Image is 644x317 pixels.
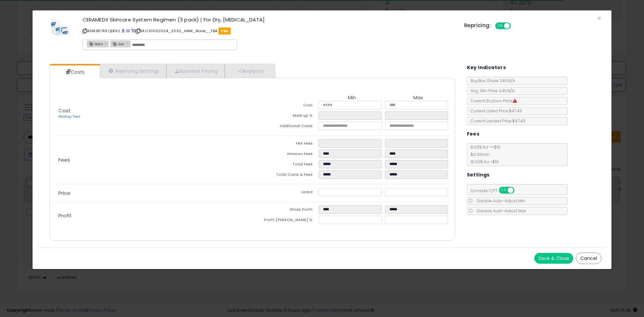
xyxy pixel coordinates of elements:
[252,216,319,226] td: Profit [PERSON_NAME] %
[252,205,319,216] td: Gross Profit
[252,101,319,111] td: Cost
[58,114,80,119] a: Markup Tiers
[53,108,252,119] p: Cost
[467,118,525,124] span: Current Landed Price: $47.43
[467,108,522,114] span: Current Listed Price: $47.43
[464,23,491,28] h5: Repricing:
[126,40,130,46] a: ×
[513,188,524,193] span: OFF
[50,65,99,79] a: Costs
[252,160,319,170] td: Total Fees
[597,13,601,23] span: ×
[83,25,454,36] p: ASIN: B07KKQDFK2 | SKU: 10062024_23.92_HAM_None__FBA
[473,208,526,214] span: Disable Auto-Adjust Max
[225,64,274,78] a: Analytics
[467,130,480,138] h5: Fees
[53,191,252,196] p: Price
[467,63,506,72] h5: Key Indicators
[385,95,451,101] th: Max
[252,150,319,160] td: Amazon Fees
[121,28,125,34] a: BuyBox page
[576,253,601,264] button: Cancel
[218,28,231,35] span: FBA
[252,170,319,181] td: Total Costs & Fees
[499,188,508,193] span: ON
[467,78,515,84] span: BuyBox Share 24h: N/A
[83,17,454,22] h3: CERAMEDX Skincare System Regimen (3 pack) | For Dry, [MEDICAL_DATA]
[100,64,166,78] a: Repricing Settings
[510,23,521,29] span: OFF
[513,99,517,103] i: Suppressed Buy Box
[467,98,517,104] span: Current Buybox Price:
[534,253,573,264] button: Save & Close
[166,64,225,78] a: Business Pricing
[87,41,103,47] span: Ham
[467,144,500,165] span: 8.00 % for <= $10
[467,171,490,179] h5: Settings
[252,139,319,150] td: FBA Fees
[50,17,70,37] img: 41GXqq80euL._SL60_.jpg
[467,88,515,94] span: Avg. Win Price 24h: N/A
[252,188,319,198] td: Listed
[319,95,385,101] th: Min
[467,152,490,157] span: $0.30 min
[252,122,319,132] td: Additional Costs
[467,159,499,165] span: 15.00 % for > $10
[131,28,135,34] a: Your listing only
[496,23,504,29] span: ON
[53,213,252,218] p: Profit
[126,28,130,34] a: All offer listings
[53,157,252,163] p: Fees
[467,188,523,194] span: Consider CPT:
[105,40,109,46] a: ×
[252,111,319,122] td: Mark up %
[111,41,124,47] span: Jan
[473,198,525,204] span: Disable Auto-Adjust Min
